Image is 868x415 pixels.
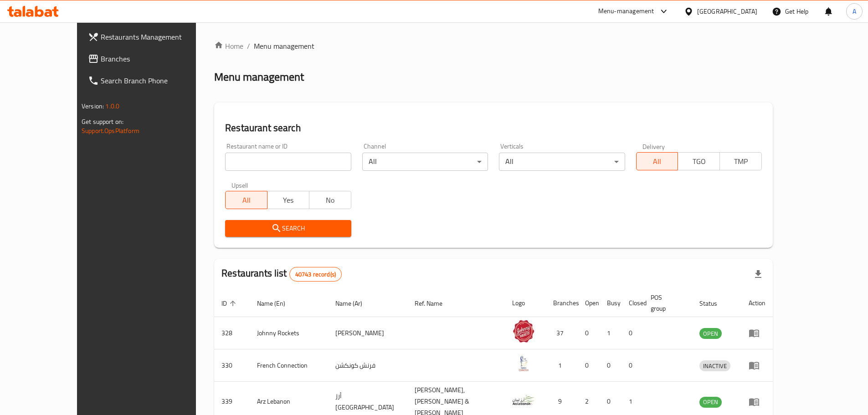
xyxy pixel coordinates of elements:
div: Menu [749,360,765,371]
span: All [229,194,264,207]
span: Menu management [254,41,314,51]
span: TGO [682,155,716,168]
th: Logo [505,289,546,317]
th: Closed [621,289,643,317]
div: Export file [747,263,769,285]
li: / [247,41,250,51]
span: Search [232,223,344,234]
a: Search Branch Phone [81,70,222,92]
label: Delivery [642,143,665,149]
span: All [640,155,675,168]
td: 0 [621,317,643,349]
span: Get support on: [82,116,123,128]
div: Menu [749,396,765,407]
th: Open [578,289,600,317]
td: 330 [214,349,250,382]
div: Total records count [289,267,342,282]
span: OPEN [699,397,722,407]
h2: Menu management [214,70,304,84]
td: 1 [600,317,621,349]
td: 0 [578,349,600,382]
span: Search Branch Phone [101,75,215,86]
span: ID [221,298,239,309]
span: Name (Ar) [335,298,374,309]
div: [GEOGRAPHIC_DATA] [697,6,757,16]
td: 0 [621,349,643,382]
th: Branches [546,289,578,317]
button: Yes [267,191,309,209]
label: Upsell [231,182,248,188]
div: All [362,153,488,171]
a: Support.OpsPlatform [82,125,139,137]
span: Yes [271,194,306,207]
span: OPEN [699,328,722,339]
span: A [853,6,856,16]
img: Johnny Rockets [512,320,535,343]
h2: Restaurants list [221,266,342,282]
span: No [313,194,348,207]
span: 1.0.0 [105,100,119,112]
h2: Restaurant search [225,121,762,135]
div: Menu-management [598,6,654,17]
span: Status [699,298,729,309]
span: TMP [724,155,758,168]
td: 37 [546,317,578,349]
button: TGO [678,152,720,170]
div: INACTIVE [699,360,730,371]
nav: breadcrumb [214,41,773,51]
th: Action [741,289,773,317]
td: فرنش كونكشن [328,349,407,382]
span: POS group [651,292,681,314]
span: 40743 record(s) [290,270,341,279]
a: Home [214,41,243,51]
span: Version: [82,100,104,112]
div: OPEN [699,397,722,408]
img: French Connection [512,352,535,375]
td: Johnny Rockets [250,317,328,349]
span: Branches [101,53,215,64]
span: INACTIVE [699,361,730,371]
th: Busy [600,289,621,317]
td: 328 [214,317,250,349]
td: [PERSON_NAME] [328,317,407,349]
td: 0 [600,349,621,382]
button: No [309,191,351,209]
div: Menu [749,328,765,338]
span: Ref. Name [415,298,454,309]
td: 1 [546,349,578,382]
input: Search for restaurant name or ID.. [225,153,351,171]
img: Arz Lebanon [512,389,535,411]
button: All [225,191,267,209]
a: Restaurants Management [81,26,222,48]
span: Restaurants Management [101,31,215,42]
button: Search [225,220,351,237]
td: 0 [578,317,600,349]
span: Name (En) [257,298,297,309]
a: Branches [81,48,222,70]
button: TMP [719,152,762,170]
div: All [499,153,625,171]
td: French Connection [250,349,328,382]
button: All [636,152,678,170]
